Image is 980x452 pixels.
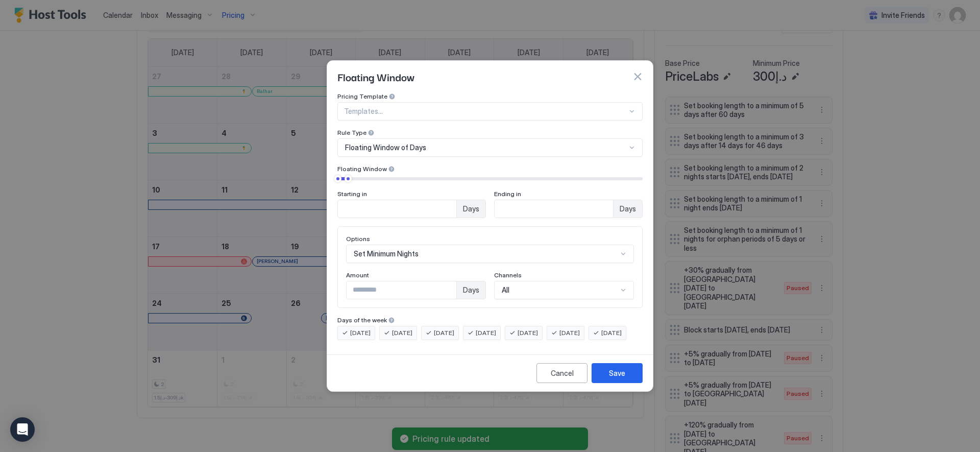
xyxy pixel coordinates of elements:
[536,363,587,383] button: Cancel
[518,328,538,338] span: [DATE]
[609,368,625,378] div: Save
[620,204,636,213] span: Days
[337,92,387,100] span: Pricing Template
[463,204,479,213] span: Days
[347,281,456,299] input: Input Field
[494,271,522,279] span: Channels
[346,271,369,279] span: Amount
[337,190,367,198] span: Starting in
[346,235,370,243] span: Options
[337,165,387,173] span: Floating Window
[434,328,454,338] span: [DATE]
[350,328,371,338] span: [DATE]
[494,190,521,198] span: Ending in
[476,328,496,338] span: [DATE]
[337,69,414,84] span: Floating Window
[559,328,580,338] span: [DATE]
[345,143,426,152] span: Floating Window of Days
[337,316,387,324] span: Days of the week
[592,363,643,383] button: Save
[463,286,479,295] span: Days
[551,368,574,378] div: Cancel
[338,200,456,218] input: Input Field
[392,328,412,338] span: [DATE]
[337,129,366,136] span: Rule Type
[495,200,613,218] input: Input Field
[10,417,35,442] div: Open Intercom Messenger
[601,328,622,338] span: [DATE]
[502,286,509,295] span: All
[354,249,419,258] span: Set Minimum Nights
